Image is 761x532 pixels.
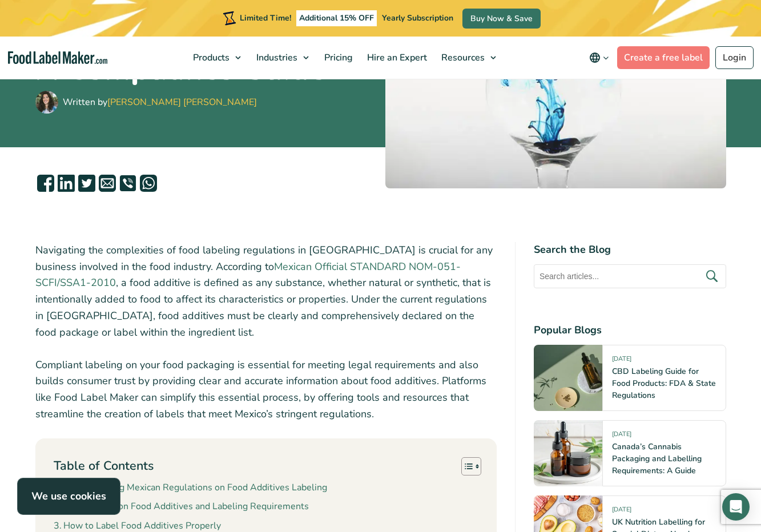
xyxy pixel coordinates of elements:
[434,37,502,79] a: Resources
[534,242,726,257] h4: Search the Blog
[35,242,497,341] p: Navigating the complexities of food labeling regulations in [GEOGRAPHIC_DATA] is crucial for any ...
[715,46,754,69] a: Login
[612,430,631,443] span: [DATE]
[317,37,357,79] a: Pricing
[296,10,377,26] span: Additional 15% OFF
[186,37,247,79] a: Products
[612,505,631,518] span: [DATE]
[612,441,702,476] a: Canada’s Cannabis Packaging and Labelling Requirements: A Guide
[382,13,453,23] span: Yearly Subscription
[240,13,291,23] span: Limited Time!
[54,481,327,495] a: Understanding Mexican Regulations on Food Additives Labeling
[321,51,354,64] span: Pricing
[617,46,710,69] a: Create a free label
[253,51,299,64] span: Industries
[35,357,497,422] p: Compliant labeling on your food packaging is essential for meeting legal requirements and also bu...
[35,91,58,114] img: Maria Abi Hanna - Food Label Maker
[364,51,428,64] span: Hire an Expert
[534,323,726,338] h4: Popular Blogs
[31,489,106,503] strong: We use cookies
[190,51,231,64] span: Products
[722,493,750,521] div: Open Intercom Messenger
[63,95,257,109] div: Written by
[612,354,631,368] span: [DATE]
[438,51,486,64] span: Resources
[534,264,726,288] input: Search articles...
[612,366,716,401] a: CBD Labeling Guide for Food Products: FDA & State Regulations
[54,457,154,475] p: Table of Contents
[107,96,257,108] a: [PERSON_NAME] [PERSON_NAME]
[453,457,478,476] a: Toggle Table of Content
[54,499,309,514] a: List of Common Food Additives and Labeling Requirements
[360,37,432,79] a: Hire an Expert
[462,9,541,29] a: Buy Now & Save
[249,37,315,79] a: Industries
